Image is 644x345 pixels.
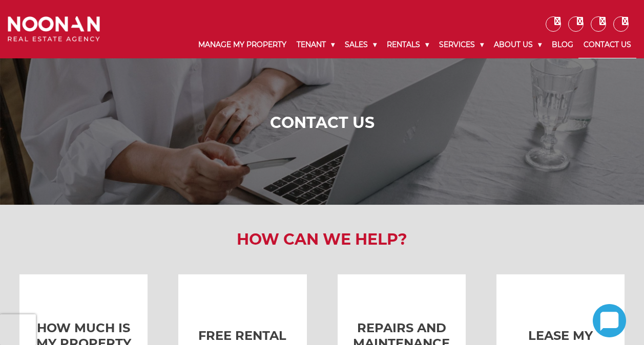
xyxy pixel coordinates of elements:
[10,114,634,132] h1: Contact Us
[292,32,340,58] a: Tenant
[193,32,292,58] a: Manage My Property
[340,32,382,58] a: Sales
[8,16,100,42] img: Noonan Real Estate Agency
[578,32,636,58] a: Contact Us
[489,32,547,58] a: About Us
[547,32,578,58] a: Blog
[434,32,489,58] a: Services
[382,32,434,58] a: Rentals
